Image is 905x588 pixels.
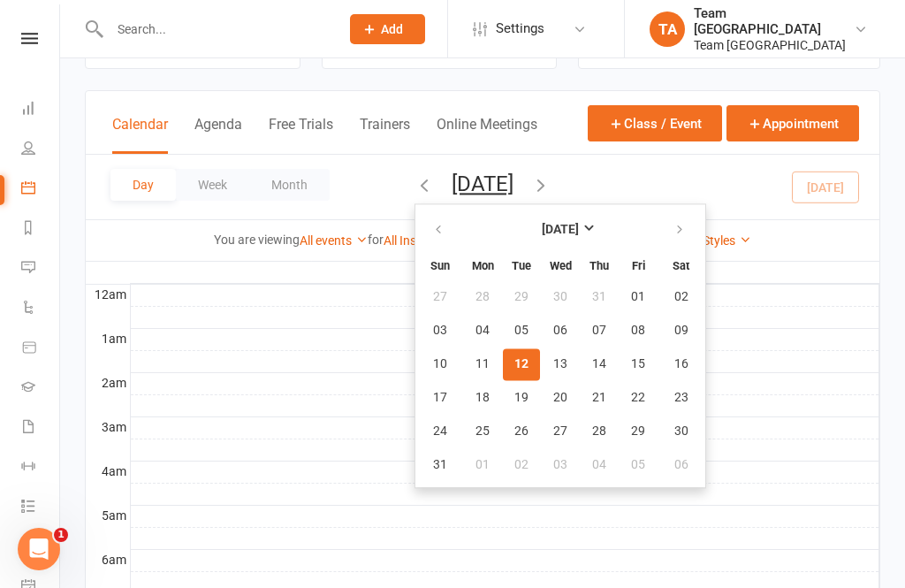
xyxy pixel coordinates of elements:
[433,458,447,472] span: 31
[514,324,529,338] span: 05
[620,449,657,481] button: 05
[503,449,540,481] button: 02
[503,315,540,347] button: 05
[514,424,529,439] span: 26
[104,17,327,42] input: Search...
[581,348,618,380] button: 14
[687,233,751,248] a: All Styles
[269,116,333,154] button: Free Trials
[86,505,130,527] th: 5am
[581,382,618,414] button: 21
[674,391,688,405] span: 23
[360,116,410,154] button: Trainers
[553,290,567,304] span: 30
[464,315,501,347] button: 04
[620,348,657,380] button: 15
[21,329,61,369] a: Product Sales
[514,458,529,472] span: 02
[503,281,540,313] button: 29
[86,461,130,483] th: 4am
[433,357,447,371] span: 10
[650,11,685,47] div: TA
[631,357,645,371] span: 15
[658,416,703,447] button: 30
[300,233,368,248] a: All events
[553,424,567,439] span: 27
[86,284,130,306] th: 12am
[550,259,572,272] small: Wednesday
[54,528,68,542] span: 1
[417,449,462,481] button: 31
[86,549,130,571] th: 6am
[381,22,403,36] span: Add
[86,372,130,394] th: 2am
[658,315,703,347] button: 09
[249,169,330,201] button: Month
[553,324,567,338] span: 06
[452,172,513,196] button: [DATE]
[620,382,657,414] button: 22
[631,290,645,304] span: 01
[631,458,645,472] span: 05
[592,324,606,338] span: 07
[542,281,579,313] button: 30
[433,290,447,304] span: 27
[433,424,447,439] span: 24
[433,324,447,338] span: 03
[417,382,462,414] button: 17
[464,382,501,414] button: 18
[581,315,618,347] button: 07
[514,357,529,371] span: 12
[21,90,61,130] a: Dashboard
[475,324,490,338] span: 04
[430,259,450,272] small: Sunday
[21,130,61,170] a: People
[214,233,300,247] strong: You are viewing
[542,223,579,237] strong: [DATE]
[86,328,130,350] th: 1am
[475,424,490,439] span: 25
[592,357,606,371] span: 14
[658,449,703,481] button: 06
[542,382,579,414] button: 20
[592,458,606,472] span: 04
[553,458,567,472] span: 03
[588,105,722,141] button: Class / Event
[542,348,579,380] button: 13
[437,116,537,154] button: Online Meetings
[658,281,703,313] button: 02
[631,324,645,338] span: 08
[433,391,447,405] span: 17
[512,259,531,272] small: Tuesday
[86,416,130,439] th: 3am
[674,290,688,304] span: 02
[464,281,501,313] button: 28
[475,458,490,472] span: 01
[194,116,242,154] button: Agenda
[620,281,657,313] button: 01
[464,348,501,380] button: 11
[350,14,425,44] button: Add
[475,391,490,405] span: 18
[694,5,854,37] div: Team [GEOGRAPHIC_DATA]
[21,170,61,210] a: Calendar
[674,424,688,439] span: 30
[542,449,579,481] button: 03
[674,458,688,472] span: 06
[110,169,176,201] button: Day
[496,9,544,49] span: Settings
[674,357,688,371] span: 16
[417,416,462,447] button: 24
[384,233,476,248] a: All Instructors
[592,290,606,304] span: 31
[673,259,689,272] small: Saturday
[589,259,609,272] small: Thursday
[417,348,462,380] button: 10
[620,315,657,347] button: 08
[464,449,501,481] button: 01
[503,416,540,447] button: 26
[581,449,618,481] button: 04
[592,424,606,439] span: 28
[658,382,703,414] button: 23
[472,259,494,272] small: Monday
